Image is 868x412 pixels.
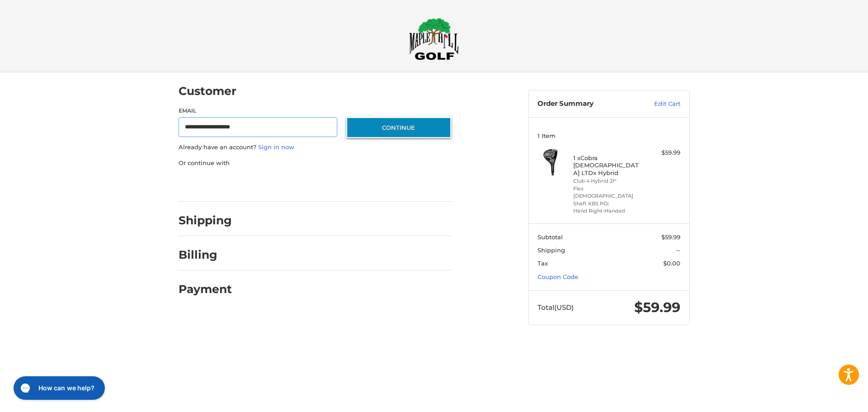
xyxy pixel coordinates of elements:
h4: 1 x Cobra [DEMOGRAPHIC_DATA] LTDx Hybrid [573,154,642,176]
li: Club 4 Hybrid 21° [573,177,642,185]
label: Email [179,107,338,115]
span: $59.99 [661,233,680,241]
a: Edit Cart [635,99,680,109]
span: Tax [538,260,548,267]
div: $59.99 [645,148,680,157]
span: $59.99 [634,299,680,316]
a: Coupon Code [538,273,578,280]
p: Already have an account? [179,143,451,152]
h3: Order Summary [538,99,635,109]
a: Sign in now [258,143,294,151]
iframe: PayPal-paypal [175,176,243,193]
span: -- [676,246,680,254]
span: Total (USD) [538,303,574,312]
img: Maple Hill Golf [409,18,459,60]
iframe: PayPal-paylater [252,176,320,193]
h3: 1 Item [538,132,680,139]
li: Hand Right-Handed [573,207,642,215]
span: Shipping [538,246,565,254]
span: Subtotal [538,233,563,241]
iframe: Gorgias live chat messenger [9,373,108,403]
iframe: PayPal-venmo [329,176,396,193]
button: Continue [346,117,451,138]
h2: Payment [179,282,232,296]
h2: Shipping [179,213,232,227]
p: Or continue with [179,159,451,168]
span: $0.00 [663,260,680,267]
li: Shaft KBS PGI [573,200,642,208]
li: Flex [DEMOGRAPHIC_DATA] [573,185,642,200]
h2: Billing [179,248,231,262]
h2: Customer [179,84,236,98]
